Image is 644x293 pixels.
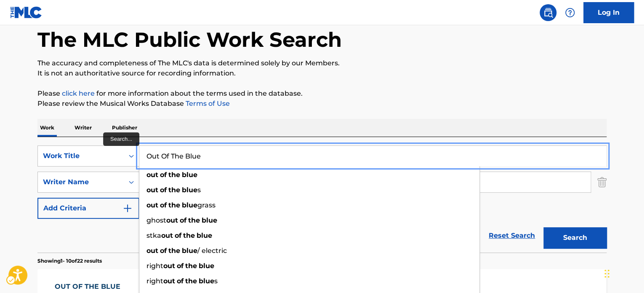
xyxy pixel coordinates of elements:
div: Chat Widget [602,253,644,293]
strong: out [146,247,158,255]
strong: of [160,171,167,179]
strong: out [166,216,178,224]
strong: blue [182,201,197,209]
span: grass [197,201,216,209]
strong: out [163,262,175,270]
strong: blue [202,216,217,224]
strong: out [146,186,158,194]
strong: blue [182,186,197,194]
button: Search [543,227,607,248]
strong: of [160,247,167,255]
strong: the [185,262,197,270]
strong: the [168,201,180,209]
button: Add Criteria [37,198,139,219]
strong: blue [199,262,214,270]
input: Search... [139,146,606,166]
span: ghost [146,216,166,224]
span: s [214,277,218,285]
strong: the [188,216,200,224]
p: Please review the Musical Works Database [37,99,607,109]
img: help [565,8,575,18]
strong: blue [182,171,197,179]
a: Reset Search [484,226,539,245]
strong: of [177,277,184,285]
strong: of [175,231,181,239]
strong: of [160,186,167,194]
strong: blue [182,247,197,255]
strong: out [146,201,158,209]
strong: the [168,186,180,194]
div: Writer Name [43,177,119,187]
strong: out [146,171,158,179]
strong: the [185,277,197,285]
div: Drag [604,261,609,286]
p: Showing 1 - 10 of 22 results [37,257,102,265]
strong: out [161,231,173,239]
strong: of [160,201,167,209]
form: Search Form [37,145,607,253]
a: click here [62,89,95,97]
p: Please for more information about the terms used in the database. [37,89,607,99]
img: MLC Logo [10,6,43,19]
span: s [197,186,201,194]
img: 9d2ae6d4665cec9f34b9.svg [122,203,133,213]
strong: out [163,277,175,285]
span: stka [146,231,161,239]
strong: of [177,262,184,270]
strong: blue [197,231,212,239]
div: Work Title [43,151,119,161]
div: OUT OF THE BLUE [55,282,133,292]
a: Log In [583,2,634,23]
strong: the [168,247,180,255]
strong: the [183,231,195,239]
strong: the [168,171,180,179]
p: Work [37,119,57,137]
h1: The MLC Public Work Search [37,27,342,52]
a: Terms of Use [184,99,230,108]
strong: blue [199,277,214,285]
span: / electric [197,247,227,255]
span: right [146,277,163,285]
p: It is not an authoritative source for recording information. [37,68,607,78]
span: right [146,262,163,270]
p: Publisher [109,119,140,137]
img: Delete Criterion [597,172,607,193]
p: The accuracy and completeness of The MLC's data is determined solely by our Members. [37,58,607,68]
p: Writer [72,119,94,137]
strong: of [180,216,186,224]
img: search [543,8,553,18]
iframe: Hubspot Iframe [602,253,644,293]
